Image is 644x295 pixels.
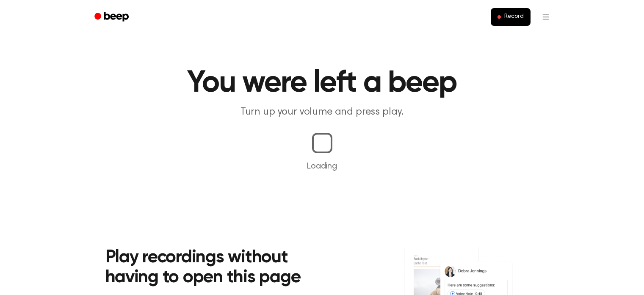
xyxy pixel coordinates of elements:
button: Open menu [536,7,556,27]
button: Record [491,8,530,26]
a: Beep [88,9,136,25]
p: Turn up your volume and press play. [160,105,485,119]
span: Record [504,13,523,21]
h2: Play recordings without having to open this page [105,248,334,288]
p: Loading [10,160,634,173]
h1: You were left a beep [105,68,539,98]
